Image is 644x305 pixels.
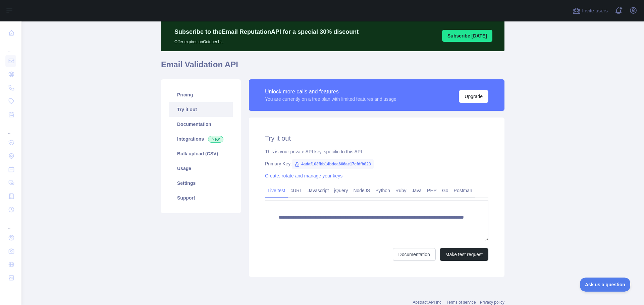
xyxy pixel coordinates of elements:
a: Live test [265,185,288,196]
span: New [208,136,223,143]
div: ... [5,122,16,135]
a: Privacy policy [480,300,504,305]
a: cURL [288,185,305,196]
a: Go [439,185,451,196]
a: Terms of service [446,300,476,305]
a: Ruby [393,185,409,196]
span: 4adaf103fbb14bdea666ae17cfdfb823 [292,159,373,169]
button: Upgrade [459,90,488,103]
button: Make test request [440,248,488,261]
div: Primary Key: [265,160,488,167]
a: Create, rotate and manage your keys [265,173,342,178]
iframe: Toggle Customer Support [580,278,631,292]
a: Documentation [169,117,233,132]
div: This is your private API key, specific to this API. [265,148,488,155]
div: Unlock more calls and features [265,88,396,96]
a: Python [373,185,393,196]
a: Try it out [169,102,233,117]
a: Support [169,190,233,205]
h1: Email Validation API [161,59,504,75]
a: Java [409,185,425,196]
a: Usage [169,161,233,176]
a: Postman [451,185,475,196]
div: ... [5,40,16,54]
p: Offer expires on October 1st. [174,36,359,45]
h2: Try it out [265,134,488,143]
a: Documentation [393,248,436,261]
button: Subscribe [DATE] [442,30,492,42]
a: jQuery [331,185,351,196]
a: Javascript [305,185,331,196]
a: NodeJS [351,185,373,196]
a: Abstract API Inc. [413,300,443,305]
a: PHP [424,185,439,196]
a: Pricing [169,87,233,102]
a: Bulk upload (CSV) [169,146,233,161]
a: Settings [169,176,233,190]
div: You are currently on a free plan with limited features and usage [265,96,396,102]
a: Integrations New [169,132,233,146]
div: ... [5,217,16,230]
p: Subscribe to the Email Reputation API for a special 30 % discount [174,27,359,36]
button: Invite users [571,5,609,16]
span: Invite users [582,7,608,15]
